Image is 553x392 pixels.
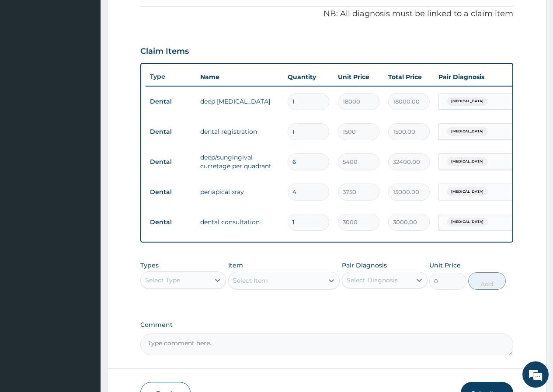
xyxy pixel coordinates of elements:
[196,68,283,86] th: Name
[16,44,35,66] img: d_794563401_company_1708531726252_794563401
[447,157,488,166] span: [MEDICAL_DATA]
[146,69,196,85] th: Type
[45,49,147,60] div: Chat with us now
[146,214,196,230] td: Dental
[196,123,283,140] td: dental registration
[384,68,434,86] th: Total Price
[429,261,461,270] label: Unit Price
[468,272,505,290] button: Add
[140,262,159,269] label: Types
[228,261,243,270] label: Item
[196,93,283,110] td: deep [MEDICAL_DATA]
[447,97,488,106] span: [MEDICAL_DATA]
[146,94,196,110] td: Dental
[196,213,283,231] td: dental consultation
[447,187,488,196] span: [MEDICAL_DATA]
[196,149,283,175] td: deep/sungingival curretage per quadrant
[196,183,283,201] td: periapical xray
[447,127,488,136] span: [MEDICAL_DATA]
[334,68,384,86] th: Unit Price
[347,276,398,284] div: Select Diagnosis
[140,47,189,56] h3: Claim Items
[146,154,196,170] td: Dental
[146,184,196,200] td: Dental
[434,68,530,86] th: Pair Diagnosis
[51,110,121,198] span: We're online!
[143,4,164,25] div: Minimize live chat window
[140,8,513,20] p: NB: All diagnosis must be linked to a claim item
[146,124,196,140] td: Dental
[140,321,513,329] label: Comment
[342,261,387,270] label: Pair Diagnosis
[145,276,180,284] div: Select Type
[283,68,334,86] th: Quantity
[4,239,167,269] textarea: Type your message and hit 'Enter'
[447,218,488,226] span: [MEDICAL_DATA]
